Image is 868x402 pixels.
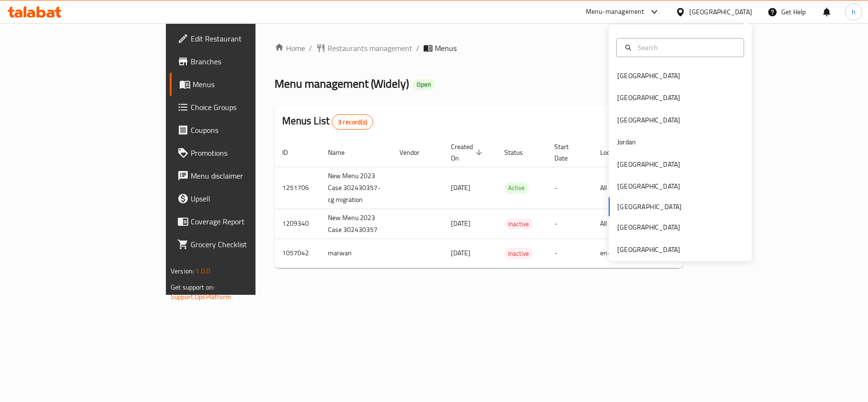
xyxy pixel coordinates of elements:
td: New Menu 2023 Case 302430357-cg migration [320,167,392,209]
a: Menu disclaimer [170,164,311,187]
span: Status [504,147,535,158]
span: Grocery Checklist [191,239,303,250]
a: Menus [170,73,311,96]
td: marwan [320,239,392,268]
nav: breadcrumb [275,42,683,54]
span: Active [504,182,529,193]
td: - [547,209,592,239]
span: Choice Groups [191,101,303,113]
span: Version: [171,265,194,277]
span: [DATE] [451,217,470,230]
a: Edit Restaurant [170,27,311,50]
table: enhanced table [275,138,748,268]
div: Inactive [504,218,533,230]
span: [DATE] [451,181,470,194]
span: Menu disclaimer [191,170,303,181]
td: - [547,239,592,268]
span: Name [328,147,357,158]
span: Created On [451,141,485,164]
span: Locale [600,147,630,158]
span: Menu management ( Widely ) [275,73,409,94]
div: [GEOGRAPHIC_DATA] [617,181,680,191]
div: [GEOGRAPHIC_DATA] [617,92,680,103]
div: [GEOGRAPHIC_DATA] [617,222,680,232]
span: Vendor [399,147,432,158]
div: Menu-management [586,6,644,18]
a: Restaurants management [316,42,412,54]
a: Choice Groups [170,96,311,119]
a: Promotions [170,141,311,164]
td: New Menu 2023 Case 302430357 [320,209,392,239]
h2: Menus List [282,114,373,130]
a: Support.OpsPlatform [171,291,231,303]
li: / [416,42,419,54]
span: Edit Restaurant [191,33,303,44]
div: Open [413,79,435,90]
a: Coverage Report [170,210,311,233]
div: Jordan [617,137,636,147]
td: en-US [592,239,642,268]
span: Inactive [504,219,533,230]
a: Upsell [170,187,311,210]
div: [GEOGRAPHIC_DATA] [689,7,752,17]
span: 1.0.0 [195,265,210,277]
span: Restaurants management [327,42,412,54]
a: Branches [170,50,311,73]
input: Search [634,42,738,53]
span: Inactive [504,248,533,259]
div: [GEOGRAPHIC_DATA] [617,70,680,81]
div: [GEOGRAPHIC_DATA] [617,159,680,170]
div: Total records count [332,114,373,130]
span: Coupons [191,124,303,136]
div: Inactive [504,248,533,259]
span: Menus [435,42,457,54]
span: [DATE] [451,247,470,259]
span: Branches [191,56,303,67]
td: - [547,167,592,209]
div: [GEOGRAPHIC_DATA] [617,244,680,255]
a: Grocery Checklist [170,233,311,256]
td: All [592,167,642,209]
span: Open [413,80,435,89]
span: Coverage Report [191,216,303,227]
span: Upsell [191,193,303,204]
span: Promotions [191,147,303,159]
div: Active [504,182,529,194]
a: Coupons [170,119,311,141]
span: h [852,7,856,17]
span: Get support on: [171,281,214,293]
span: 3 record(s) [332,118,373,127]
span: Menus [193,79,303,90]
td: All [592,209,642,239]
span: Start Date [554,141,581,164]
div: [GEOGRAPHIC_DATA] [617,115,680,125]
span: ID [282,147,300,158]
